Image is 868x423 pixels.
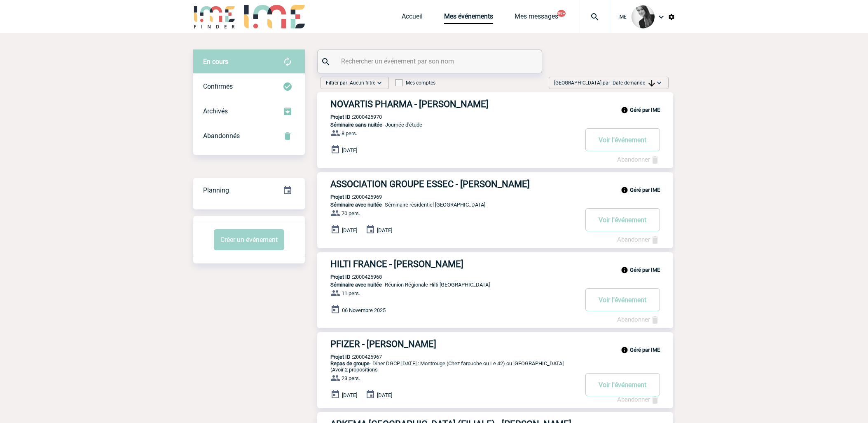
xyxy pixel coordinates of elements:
[317,274,382,280] p: 2000425968
[193,5,236,28] img: IME-Finder
[617,236,660,243] a: Abandonner
[557,10,566,17] button: 99+
[193,99,305,124] div: Retrouvez ici tous les événements que vous avez décidé d'archiver
[342,147,357,153] span: [DATE]
[317,339,673,349] a: PFIZER - [PERSON_NAME]
[317,354,382,360] p: 2000425967
[585,373,660,396] button: Voir l'événement
[554,79,655,87] span: [GEOGRAPHIC_DATA] par :
[203,58,228,66] span: En cours
[515,12,558,24] a: Mes messages
[193,178,305,203] div: Retrouvez ici tous vos événements organisés par date et état d'avancement
[630,347,660,353] b: Géré par IME
[330,274,353,280] b: Projet ID :
[621,346,628,354] img: info_black_24dp.svg
[621,266,628,274] img: info_black_24dp.svg
[339,55,522,67] input: Rechercher un événement par son nom
[621,106,628,114] img: info_black_24dp.svg
[203,186,229,194] span: Planning
[377,392,392,398] span: [DATE]
[330,114,353,120] b: Projet ID :
[342,210,360,216] span: 70 pers.
[330,360,370,367] span: Repas de groupe
[317,99,673,109] a: NOVARTIS PHARMA - [PERSON_NAME]
[342,227,357,233] span: [DATE]
[330,122,382,128] span: Séminaire sans nuitée
[203,132,240,140] span: Abandonnés
[342,130,357,136] span: 8 pers.
[317,122,578,128] p: - Journée d'étude
[330,99,578,109] h3: NOVARTIS PHARMA - [PERSON_NAME]
[330,194,353,200] b: Projet ID :
[402,12,423,24] a: Accueil
[330,179,578,189] h3: ASSOCIATION GROUPE ESSEC - [PERSON_NAME]
[632,5,655,28] img: 101050-0.jpg
[203,107,228,115] span: Archivés
[617,396,660,403] a: Abandonner
[585,128,660,151] button: Voir l'événement
[585,288,660,311] button: Voir l'événement
[193,124,305,148] div: Retrouvez ici tous vos événements annulés
[330,282,382,288] span: Séminaire avec nuitée
[193,178,305,202] a: Planning
[330,339,578,349] h3: PFIZER - [PERSON_NAME]
[621,186,628,194] img: info_black_24dp.svg
[630,107,660,113] b: Géré par IME
[377,227,392,233] span: [DATE]
[317,360,578,373] p: - Diner DGCP [DATE] : Montrouge (Chez farouche ou Le 42) ou [GEOGRAPHIC_DATA] (Avoir 2 propositions
[317,202,578,208] p: - Séminaire résidentiel [GEOGRAPHIC_DATA]
[375,79,384,87] img: baseline_expand_more_white_24dp-b.png
[648,80,655,87] img: arrow_downward.png
[395,80,435,86] label: Mes comptes
[317,114,382,120] p: 2000425970
[342,307,386,313] span: 06 Novembre 2025
[342,392,357,398] span: [DATE]
[317,194,382,200] p: 2000425969
[317,179,673,189] a: ASSOCIATION GROUPE ESSEC - [PERSON_NAME]
[585,208,660,231] button: Voir l'événement
[618,14,627,20] span: IME
[655,79,663,87] img: baseline_expand_more_white_24dp-b.png
[613,80,655,86] span: Date demande
[350,80,375,86] span: Aucun filtre
[330,202,382,208] span: Séminaire avec nuitée
[342,290,360,296] span: 11 pers.
[330,354,353,360] b: Projet ID :
[203,82,233,90] span: Confirmés
[330,259,578,269] h3: HILTI FRANCE - [PERSON_NAME]
[617,156,660,163] a: Abandonner
[193,49,305,74] div: Retrouvez ici tous vos évènements avant confirmation
[630,267,660,273] b: Géré par IME
[326,79,375,87] span: Filtrer par :
[214,229,284,250] button: Créer un événement
[342,375,360,381] span: 23 pers.
[444,12,493,24] a: Mes événements
[617,316,660,323] a: Abandonner
[630,187,660,193] b: Géré par IME
[317,282,578,288] p: - Réunion Régionale Hilti [GEOGRAPHIC_DATA]
[317,259,673,269] a: HILTI FRANCE - [PERSON_NAME]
